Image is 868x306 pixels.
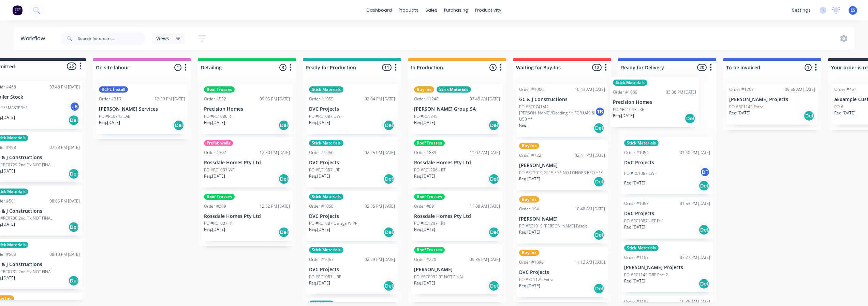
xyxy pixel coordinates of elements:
span: 5 [489,64,497,71]
input: Enter column name… [411,64,478,71]
span: 20 [697,64,707,71]
span: 25 [67,62,76,70]
input: Enter column name… [96,64,163,71]
span: 1 [174,64,181,71]
span: 3 [279,64,286,71]
span: ES [851,7,855,13]
span: Views [156,35,169,42]
input: Search for orders... [78,32,145,45]
input: Enter column name… [726,64,793,71]
div: settings [789,5,814,15]
div: Workflow [20,34,48,43]
input: Enter column name… [621,64,688,71]
div: sales [422,5,441,15]
input: Enter column name… [516,64,583,71]
span: 12 [592,64,602,71]
input: Enter column name… [306,64,373,71]
div: purchasing [441,5,472,15]
input: Enter column name… [201,64,268,71]
a: dashboard [363,5,395,15]
img: Factory [12,5,23,15]
div: products [395,5,422,15]
div: productivity [472,5,505,15]
span: 1 [805,64,812,71]
span: 11 [382,64,392,71]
